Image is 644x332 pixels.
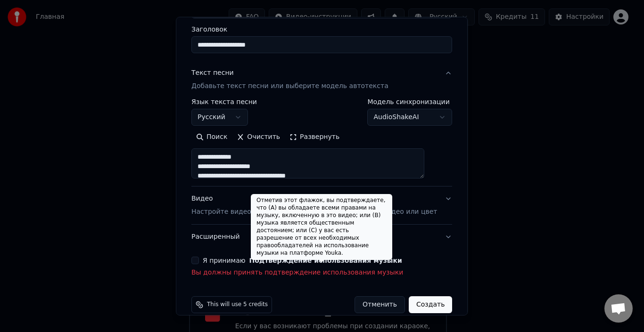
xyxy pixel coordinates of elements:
button: Создать [409,296,452,313]
button: Поиск [191,130,232,145]
div: Отметив этот флажок, вы подтверждаете, что (A) вы обладаете всеми правами на музыку, включенную в... [251,194,392,260]
div: Текст песни [191,68,234,78]
p: Добавьте текст песни или выберите модель автотекста [191,81,388,91]
button: Отменить [355,296,405,313]
div: Видео [191,194,437,217]
div: Текст песниДобавьте текст песни или выберите модель автотекста [191,98,452,186]
label: Заголовок [191,26,452,32]
button: Очистить [232,130,285,145]
button: Расширенный [191,225,452,249]
p: Настройте видео караоке: используйте изображение, видео или цвет [191,207,437,217]
label: Я принимаю [203,257,402,264]
span: This will use 5 credits [207,301,268,308]
button: Развернуть [285,130,344,145]
p: Вы должны принять подтверждение использования музыки [191,268,452,277]
label: Модель синхронизации [368,98,453,105]
button: ВидеоНастройте видео караоке: используйте изображение, видео или цвет [191,186,452,224]
label: Язык текста песни [191,98,257,105]
button: Я принимаю [249,257,402,264]
button: Текст песниДобавьте текст песни или выберите модель автотекста [191,61,452,98]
